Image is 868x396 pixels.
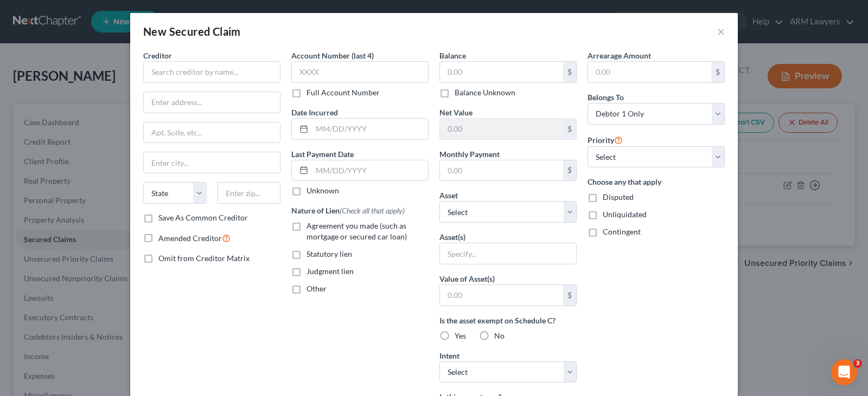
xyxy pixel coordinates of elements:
[307,284,327,293] span: Other
[603,210,647,219] span: Unliquidated
[291,107,338,118] label: Date Incurred
[439,350,459,361] label: Intent
[563,285,576,306] div: $
[440,119,563,139] input: 0.00
[563,62,576,82] div: $
[307,87,380,98] label: Full Account Number
[307,249,352,258] span: Statutory lien
[563,119,576,139] div: $
[440,285,563,306] input: 0.00
[291,205,405,216] label: Nature of Lien
[603,192,634,202] span: Disputed
[439,50,466,61] label: Balance
[158,254,250,263] span: Omit from Creditor Matrix
[563,160,576,181] div: $
[439,107,473,118] label: Net Value
[158,233,222,243] span: Amended Creditor
[588,176,725,187] label: Choose any that apply
[440,160,563,181] input: 0.00
[588,62,711,82] input: 0.00
[439,315,577,326] label: Is the asset exempt on Schedule C?
[143,61,280,83] input: Search creditor by name...
[440,62,563,82] input: 0.00
[455,87,515,98] label: Balance Unknown
[439,148,500,160] label: Monthly Payment
[439,273,495,284] label: Value of Asset(s)
[312,160,428,181] input: MM/DD/YYYY
[144,92,280,113] input: Enter address...
[291,61,429,83] input: XXXX
[218,182,281,204] input: Enter zip...
[439,231,465,243] label: Asset(s)
[143,51,172,60] span: Creditor
[831,359,857,385] iframe: Intercom live chat
[307,267,354,276] span: Judgment lien
[307,185,339,196] label: Unknown
[340,206,405,215] span: (Check all that apply)
[144,152,280,173] input: Enter city...
[144,122,280,143] input: Apt, Suite, etc...
[603,227,641,236] span: Contingent
[158,212,248,223] label: Save As Common Creditor
[439,191,458,200] span: Asset
[588,50,651,61] label: Arrearage Amount
[143,24,241,39] div: New Secured Claim
[853,359,862,368] span: 3
[455,331,466,340] span: Yes
[440,243,576,264] input: Specify...
[291,148,354,160] label: Last Payment Date
[312,119,428,139] input: MM/DD/YYYY
[717,25,725,38] button: ×
[711,62,724,82] div: $
[291,50,374,61] label: Account Number (last 4)
[307,221,407,241] span: Agreement you made (such as mortgage or secured car loan)
[588,133,623,146] label: Priority
[494,331,505,340] span: No
[588,93,624,102] span: Belongs To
